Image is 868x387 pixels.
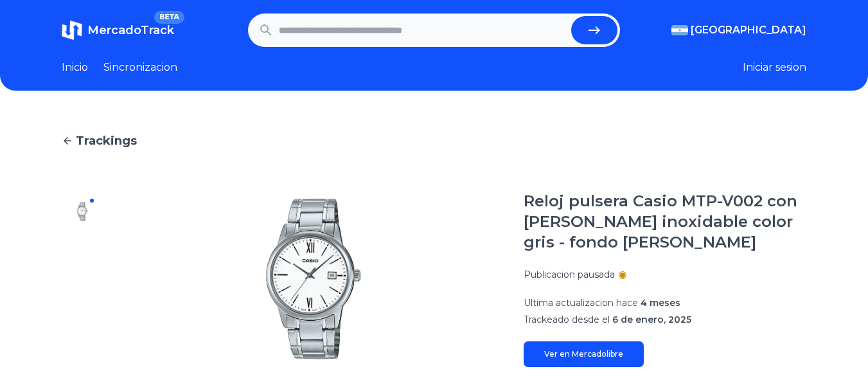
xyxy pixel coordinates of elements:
[62,20,82,40] img: MercadoTrack
[524,268,615,281] p: Publicacion pausada
[671,25,688,35] img: Argentina
[87,23,174,37] span: MercadoTrack
[524,297,638,309] span: Ultima actualizacion hace
[524,191,806,253] h1: Reloj pulsera Casio MTP-V002 con [PERSON_NAME] inoxidable color gris - fondo [PERSON_NAME]
[612,314,691,325] span: 6 de enero, 2025
[743,60,806,75] button: Iniciar sesion
[641,297,680,309] span: 4 meses
[62,20,174,40] a: MercadoTrackBETA
[103,60,177,75] a: Sincronizacion
[62,60,88,75] a: Inicio
[128,191,498,367] img: Reloj pulsera Casio MTP-V002 con correa de acero inoxidable color gris - fondo blanco
[76,132,137,150] span: Trackings
[524,314,610,325] span: Trackeado desde el
[72,201,93,222] img: Reloj pulsera Casio MTP-V002 con correa de acero inoxidable color gris - fondo blanco
[154,11,184,24] span: BETA
[671,22,806,38] button: [GEOGRAPHIC_DATA]
[691,22,806,38] span: [GEOGRAPHIC_DATA]
[524,341,644,367] a: Ver en Mercadolibre
[62,132,806,150] a: Trackings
